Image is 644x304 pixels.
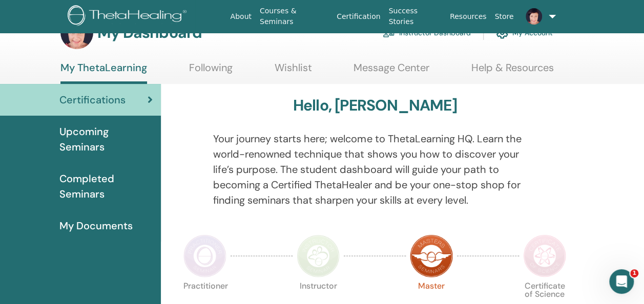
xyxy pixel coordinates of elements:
[490,7,517,26] a: Store
[256,2,333,31] a: Courses & Seminars
[213,131,536,208] p: Your journey starts here; welcome to ThetaLearning HQ. Learn the world-renowned technique that sh...
[68,5,190,28] img: logo.png
[526,8,542,25] img: default.jpg
[630,269,638,277] span: 1
[609,269,634,294] iframe: Intercom live chat
[60,16,93,49] img: default.jpg
[496,24,508,41] img: cog.svg
[354,61,429,81] a: Message Center
[59,218,133,233] span: My Documents
[410,234,453,277] img: Master
[446,7,491,26] a: Resources
[384,2,445,31] a: Success Stories
[471,61,554,81] a: Help & Resources
[383,28,395,37] img: chalkboard-teacher.svg
[59,124,153,155] span: Upcoming Seminars
[275,61,312,81] a: Wishlist
[383,21,471,44] a: Instructor Dashboard
[183,234,226,277] img: Practitioner
[297,234,340,277] img: Instructor
[97,24,202,42] h3: My Dashboard
[293,96,457,115] h3: Hello, [PERSON_NAME]
[60,61,147,84] a: My ThetaLearning
[59,171,153,202] span: Completed Seminars
[59,92,126,107] span: Certifications
[189,61,233,81] a: Following
[523,234,566,277] img: Certificate of Science
[226,7,255,26] a: About
[333,7,384,26] a: Certification
[496,21,553,44] a: My Account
